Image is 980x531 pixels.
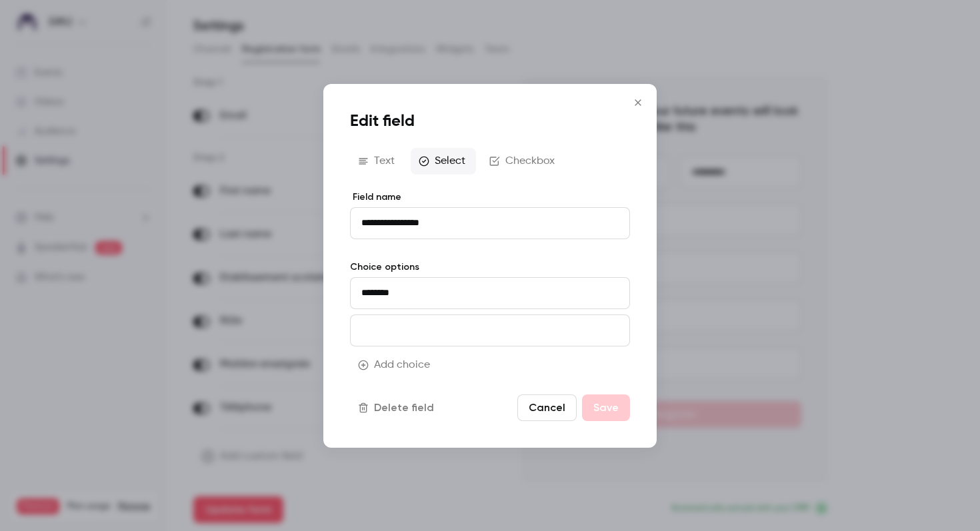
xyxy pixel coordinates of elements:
[517,394,577,421] button: Cancel
[350,111,630,132] h1: Edit field
[350,261,630,274] label: Choice options
[481,148,565,175] button: Checkbox
[411,148,476,175] button: Select
[350,394,445,421] button: Delete field
[625,89,651,116] button: Close
[350,148,405,175] button: Text
[350,191,630,204] label: Field name
[350,352,441,378] button: Add choice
